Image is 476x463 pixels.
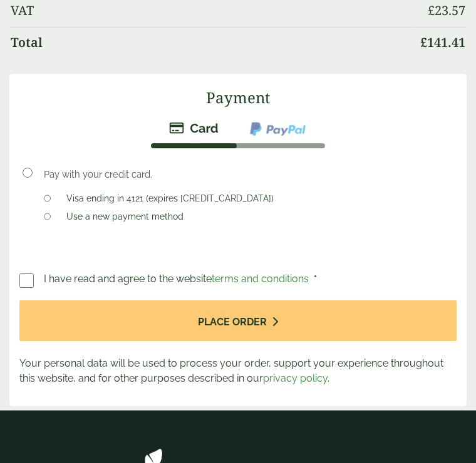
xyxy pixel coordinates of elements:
[420,34,427,51] span: £
[420,34,465,51] bdi: 141.41
[44,273,311,285] span: I have read and agree to the website
[9,74,467,107] h3: Payment
[44,168,448,181] p: Pay with your credit card.
[61,193,279,207] label: Visa ending in 4121 (expires [CREDIT_CARD_DATA])
[61,211,189,225] label: Use a new payment method
[212,273,309,285] a: terms and conditions
[169,121,219,136] img: stripe.png
[428,2,465,19] bdi: 23.57
[428,2,435,19] span: £
[19,300,457,341] button: Place order
[249,121,307,137] img: ppcp-gateway.png
[263,372,328,384] a: privacy policy
[314,274,317,284] abbr: required
[11,27,411,58] th: Total
[19,356,457,386] p: Your personal data will be used to process your order, support your experience throughout this we...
